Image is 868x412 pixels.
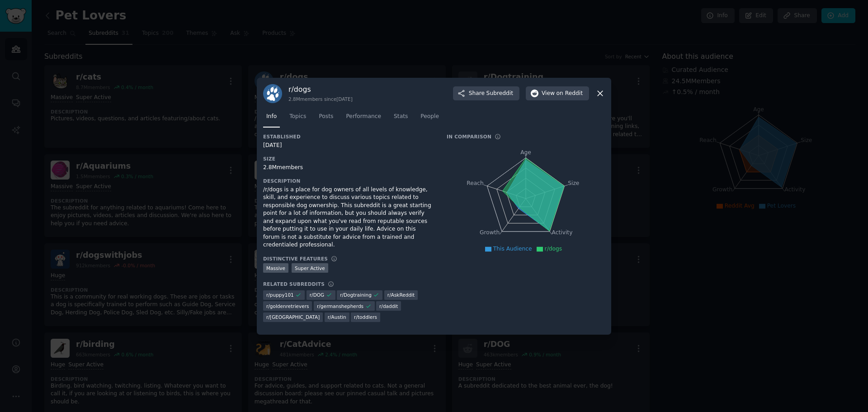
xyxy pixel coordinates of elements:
a: Performance [343,109,384,128]
tspan: Growth [480,229,500,236]
span: Info [266,113,277,121]
span: r/ DOG [310,292,324,298]
div: Massive [263,263,288,273]
tspan: Age [520,149,531,156]
h3: Related Subreddits [263,281,325,287]
a: Info [263,109,280,128]
span: View [542,90,583,98]
tspan: Size [568,180,579,186]
span: Share [469,90,513,98]
tspan: Reach [467,180,484,186]
img: dogs [263,84,282,103]
h3: Established [263,133,434,140]
span: People [420,113,439,121]
span: r/ daddit [379,303,398,309]
h3: In Comparison [447,133,491,140]
span: r/ [GEOGRAPHIC_DATA] [266,314,320,320]
span: r/ AskReddit [387,292,415,298]
span: Subreddit [486,90,513,98]
span: r/ puppy101 [266,292,294,298]
span: r/ germanshepherds [317,303,363,309]
span: r/dogs [545,246,562,252]
tspan: Activity [552,229,573,236]
span: Topics [289,113,306,121]
div: 2.8M members since [DATE] [288,96,353,102]
a: Stats [391,109,411,128]
h3: Distinctive Features [263,256,328,262]
div: 2.8M members [263,164,434,172]
h3: Description [263,178,434,184]
span: r/ goldenretrievers [266,303,309,309]
span: on Reddit [557,90,583,98]
h3: Size [263,156,434,162]
div: Super Active [292,263,328,273]
a: Posts [316,109,336,128]
span: Stats [394,113,408,121]
span: Posts [319,113,333,121]
h3: r/ dogs [288,85,353,94]
span: r/ Dogtraining [340,292,372,298]
span: r/ toddlers [354,314,377,320]
a: Topics [286,109,309,128]
span: This Audience [493,246,532,252]
span: Performance [346,113,381,121]
a: People [417,109,442,128]
div: [DATE] [263,142,434,150]
button: Viewon Reddit [526,86,589,101]
span: r/ Austin [328,314,346,320]
div: /r/dogs is a place for dog owners of all levels of knowledge, skill, and experience to discuss va... [263,186,434,249]
button: ShareSubreddit [453,86,519,101]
